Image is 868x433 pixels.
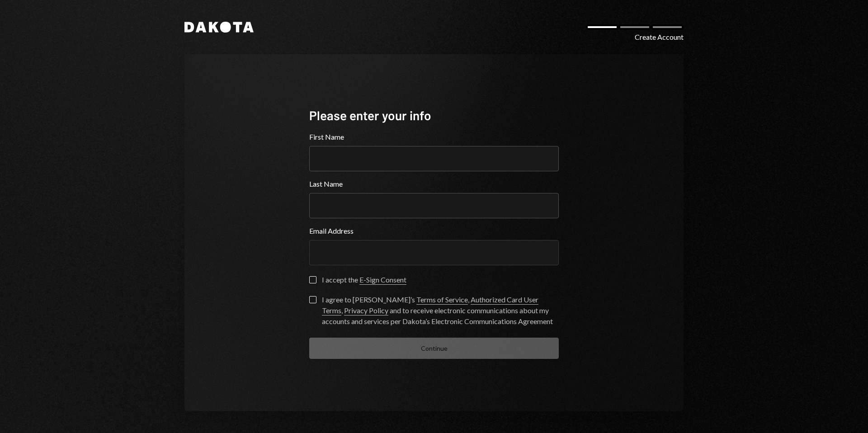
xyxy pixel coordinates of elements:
[359,275,406,285] a: E-Sign Consent
[635,32,684,42] div: Create Account
[309,296,316,303] button: I agree to [PERSON_NAME]’s Terms of Service, Authorized Card User Terms, Privacy Policy and to re...
[309,107,559,124] div: Please enter your info
[309,276,316,283] button: I accept the E-Sign Consent
[309,132,559,142] label: First Name
[322,295,538,315] a: Authorized Card User Terms
[322,274,406,285] div: I accept the
[309,226,559,236] label: Email Address
[416,295,468,305] a: Terms of Service
[322,294,559,327] div: I agree to [PERSON_NAME]’s , , and to receive electronic communications about my accounts and ser...
[344,306,388,315] a: Privacy Policy
[309,179,559,189] label: Last Name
